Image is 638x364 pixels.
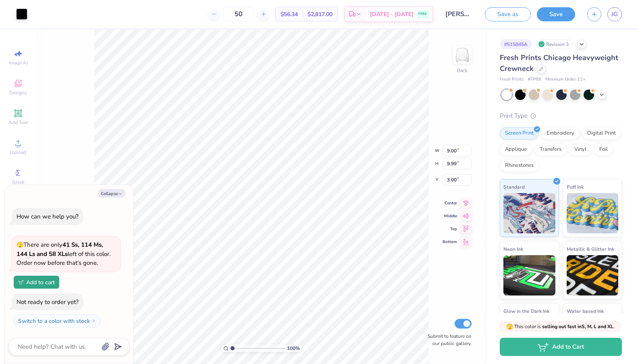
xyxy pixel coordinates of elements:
[537,7,575,21] button: Save
[503,307,549,315] span: Glow in the Dark Ink
[567,245,614,253] span: Metallic & Glitter Ink
[418,11,427,17] span: FREE
[534,144,567,156] div: Transfers
[17,212,79,220] div: How can we help you?
[506,323,615,330] span: This color is .
[308,10,333,19] span: $2,817.00
[443,226,457,232] span: Top
[14,276,59,289] button: Add to cart
[281,10,298,19] span: $56.34
[545,76,586,83] span: Minimum Order: 12 +
[500,111,622,121] div: Print Type
[607,7,622,21] a: JG
[287,345,300,352] span: 100 %
[485,7,531,21] button: Save as
[423,333,472,347] label: Submit to feature on our public gallery.
[9,60,28,66] span: Image AI
[457,67,468,74] div: Back
[17,241,23,249] span: 🫣
[223,7,254,21] input: – –
[503,245,523,253] span: Neon Ink
[14,314,101,327] button: Switch to a color with stock
[8,119,28,126] span: Add Text
[567,193,619,233] img: Puff Ink
[12,179,25,185] span: Greek
[91,318,96,323] img: Switch to a color with stock
[594,144,613,156] div: Foil
[98,189,125,198] button: Collapse
[569,144,592,156] div: Vinyl
[500,144,532,156] div: Applique
[443,213,457,219] span: Middle
[542,323,613,330] strong: selling out fast in S, M, L and XL
[10,149,26,156] span: Upload
[611,10,618,19] span: JG
[443,200,457,206] span: Center
[567,307,604,315] span: Water based Ink
[567,183,584,191] span: Puff Ink
[536,39,573,49] div: Revision 3
[500,53,618,73] span: Fresh Prints Chicago Heavyweight Crewneck
[9,89,27,96] span: Designs
[500,338,622,356] button: Add to Cart
[370,10,414,19] span: [DATE] - [DATE]
[17,241,103,258] strong: 41 Ss, 114 Ms, 144 Ls and 58 XLs
[503,183,525,191] span: Standard
[17,241,110,267] span: There are only left of this color. Order now before that's gone.
[500,76,524,83] span: Fresh Prints
[503,255,555,295] img: Neon Ink
[506,323,513,331] span: 🫣
[500,127,539,139] div: Screen Print
[454,47,470,63] img: Back
[582,127,621,139] div: Digital Print
[443,239,457,245] span: Bottom
[439,6,479,22] input: Untitled Design
[503,193,555,233] img: Standard
[17,298,79,306] div: Not ready to order yet?
[567,255,619,295] img: Metallic & Glitter Ink
[500,160,539,172] div: Rhinestones
[528,76,541,83] span: # FP88
[500,39,532,49] div: # 515845A
[18,280,24,285] img: Add to cart
[541,127,580,139] div: Embroidery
